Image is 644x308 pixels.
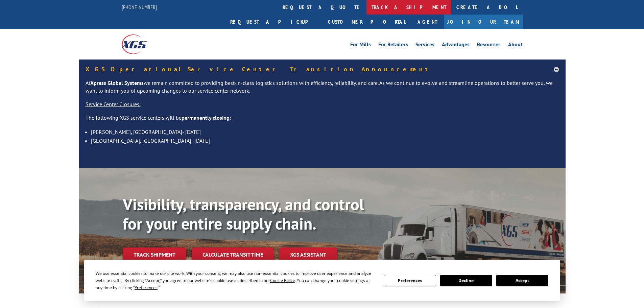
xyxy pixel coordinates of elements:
[378,42,408,49] a: For Retailers
[86,114,559,127] p: The following XGS service centers will be :
[90,79,144,86] strong: Xpress Global Systems
[182,114,230,121] strong: permanently closing
[123,194,364,234] b: Visibility, transparency, and control for your entire supply chain.
[84,260,560,301] div: Cookie Consent Prompt
[123,247,186,262] a: Track shipment
[86,101,141,108] u: Service Center Closures:
[323,15,411,29] a: Customer Portal
[384,275,436,286] button: Preferences
[135,285,158,290] span: Preferences
[91,127,559,136] li: [PERSON_NAME], [GEOGRAPHIC_DATA]- [DATE]
[496,275,548,286] button: Accept
[508,42,523,49] a: About
[122,4,157,10] a: [PHONE_NUMBER]
[279,247,337,262] a: XGS ASSISTANT
[440,275,492,286] button: Decline
[442,42,470,49] a: Advantages
[91,136,559,145] li: [GEOGRAPHIC_DATA], [GEOGRAPHIC_DATA]- [DATE]
[86,79,559,101] p: At we remain committed to providing best-in-class logistics solutions with efficiency, reliabilit...
[192,247,274,262] a: Calculate transit time
[96,270,376,291] div: We use essential cookies to make our site work. With your consent, we may also use non-essential ...
[270,278,295,283] span: Cookie Policy
[225,15,323,29] a: Request a pickup
[411,15,444,29] a: Agent
[86,66,559,72] h5: XGS Operational Service Center Transition Announcement
[415,42,434,49] a: Services
[350,42,371,49] a: For Mills
[477,42,501,49] a: Resources
[444,15,523,29] a: Join Our Team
